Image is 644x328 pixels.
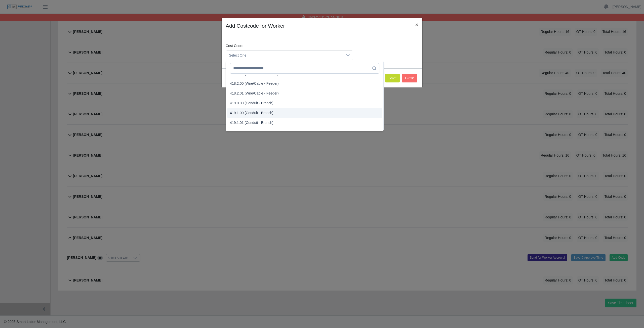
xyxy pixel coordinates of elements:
button: Close [402,74,417,82]
li: 418.2.01 (Wire/Cable - Feeder) [227,89,382,98]
li: 419.1.00 (Conduit - Branch) [227,108,382,118]
span: × [415,22,418,27]
span: 418.2.00 (Wire/Cable - Feeder) [230,81,279,86]
span: 418.2.01 (Wire/Cable - Feeder) [230,91,279,96]
li: 418.2.00 (Wire/Cable - Feeder) [227,79,382,88]
li: 419.1.01 (Conduit - Branch) [227,128,382,137]
span: 419.1.00 (Conduit - Branch) [230,110,273,116]
label: Cost Code: [226,43,243,49]
li: 419.1.01 (Conduit - Branch) [227,118,382,127]
button: Save [385,74,400,82]
button: Close [411,18,422,31]
span: 419.0.00 (Conduit - Branch) [230,101,273,106]
span: 419.1.01 (Conduit - Branch) [230,130,273,135]
span: 419.1.01 (Conduit - Branch) [230,120,273,125]
li: 419.0.00 (Conduit - Branch) [227,99,382,108]
span: Select One [226,51,343,60]
h4: Add Costcode for Worker [226,22,285,30]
